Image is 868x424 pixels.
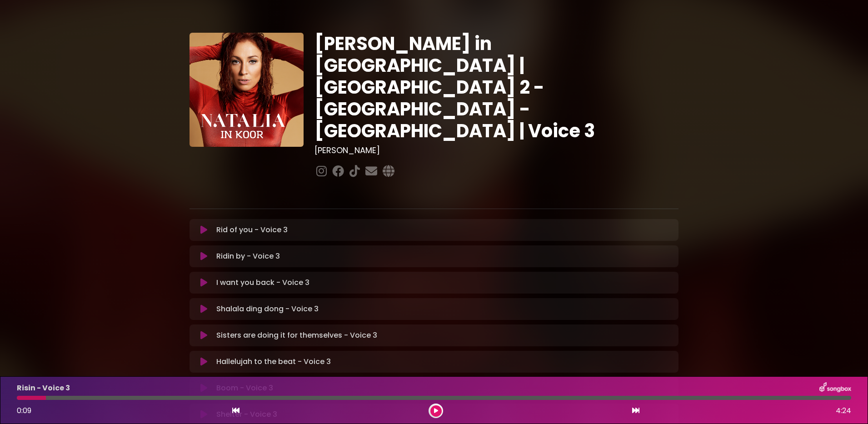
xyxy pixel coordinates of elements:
h1: [PERSON_NAME] in [GEOGRAPHIC_DATA] | [GEOGRAPHIC_DATA] 2 - [GEOGRAPHIC_DATA] - [GEOGRAPHIC_DATA] ... [314,33,678,142]
img: songbox-logo-white.png [819,382,851,394]
p: Hallelujah to the beat - Voice 3 [216,356,331,367]
p: Ridin by - Voice 3 [216,251,280,262]
img: YTVS25JmS9CLUqXqkEhs [190,33,304,147]
span: 0:09 [17,405,31,416]
h3: [PERSON_NAME] [314,145,678,155]
p: Rid of you - Voice 3 [216,224,288,235]
p: I want you back - Voice 3 [216,277,309,288]
span: 4:24 [836,405,851,416]
p: Sisters are doing it for themselves - Voice 3 [216,330,377,341]
p: Risin - Voice 3 [17,383,70,394]
p: Shalala ding dong - Voice 3 [216,304,319,314]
